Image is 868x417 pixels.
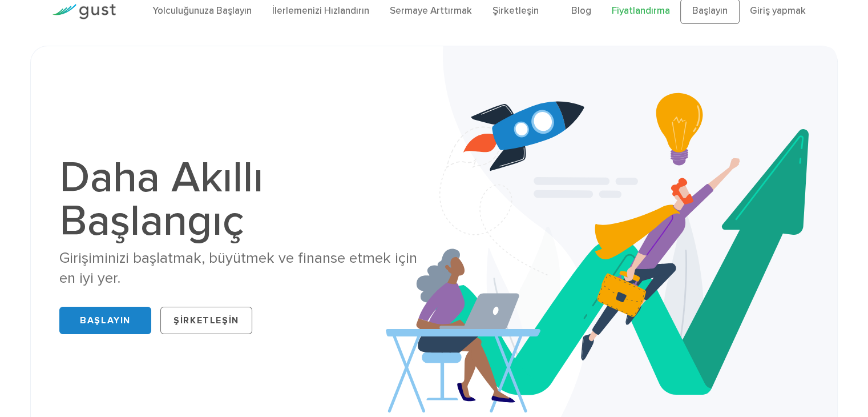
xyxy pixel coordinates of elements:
[59,307,151,334] a: Başlayın
[692,5,728,17] font: Başlayın
[390,5,472,17] a: Sermaye Arttırmak
[52,4,116,19] img: Gust Logo
[59,249,417,287] font: Girişiminizi başlatmak, büyütmek ve finanse etmek için en iyi yer.
[80,315,131,326] font: Başlayın
[272,5,369,17] a: İlerlemenizi Hızlandırın
[571,5,591,17] a: Blog
[152,5,252,17] a: Yolculuğunuza Başlayın
[59,152,264,247] font: Daha Akıllı Başlangıç
[750,5,806,17] a: Giriş yapmak
[173,315,239,326] font: Şirketleşin
[492,5,539,17] a: Şirketleşin
[160,307,252,334] a: Şirketleşin
[612,5,670,17] a: Fiyatlandırma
